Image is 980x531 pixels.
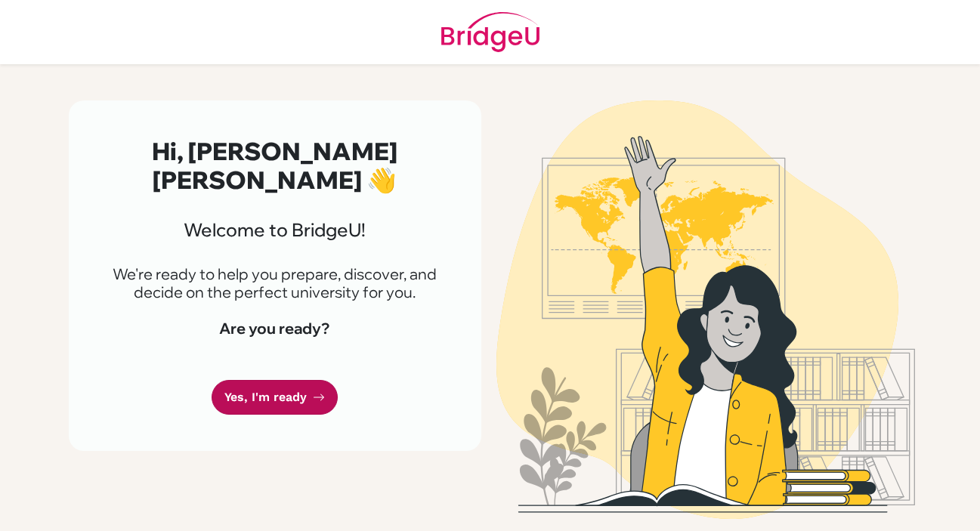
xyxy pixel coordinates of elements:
h4: Are you ready? [105,320,445,338]
a: Yes, I'm ready [212,380,338,415]
h2: Hi, [PERSON_NAME] [PERSON_NAME] 👋 [105,137,445,195]
h3: Welcome to BridgeU! [105,219,445,241]
p: We're ready to help you prepare, discover, and decide on the perfect university for you. [105,265,445,301]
